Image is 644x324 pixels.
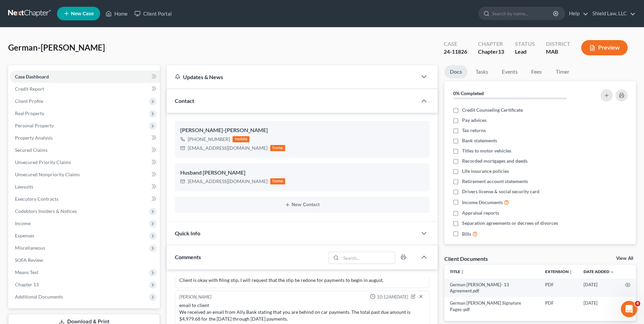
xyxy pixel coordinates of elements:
[540,278,578,297] td: PDF
[498,48,504,55] span: 13
[546,48,570,56] div: MAB
[460,270,464,274] i: unfold_more
[10,132,160,144] a: Property Analysis
[15,208,77,214] span: Codebtors Insiders & Notices
[15,135,53,141] span: Property Analysis
[540,297,578,316] td: PDF
[10,144,160,156] a: Secured Claims
[10,168,160,181] a: Unsecured Nonpriority Claims
[578,278,620,297] td: [DATE]
[15,86,44,92] span: Credit Report
[462,199,503,206] span: Income Documents
[175,73,409,80] div: Updates & News
[15,257,43,263] span: SOFA Review
[15,110,44,116] span: Real Property
[10,71,160,83] a: Case Dashboard
[15,233,34,238] span: Expenses
[188,178,268,185] div: [EMAIL_ADDRESS][DOMAIN_NAME]
[496,65,523,78] a: Events
[10,254,160,266] a: SOFA Review
[270,178,285,184] div: home
[546,40,570,48] div: District
[71,11,94,16] span: New Case
[444,40,467,48] div: Case
[515,40,535,48] div: Status
[444,255,488,262] div: Client Documents
[462,188,539,195] span: Drivers license & social security card
[10,83,160,95] a: Credit Report
[578,297,620,316] td: [DATE]
[635,301,640,306] span: 4
[180,169,424,177] div: Husband [PERSON_NAME]
[462,147,511,154] span: Titles to motor vehicles
[462,158,528,164] span: Recorded mortgages and deeds
[15,220,31,226] span: Income
[462,220,558,227] span: Separation agreements or decrees of divorces
[584,269,614,274] a: Date Added expand_more
[15,245,45,251] span: Miscellaneous
[179,277,425,284] div: Client is okay with filing stip, I will request that the stip be redone for payments to begin in ...
[545,269,573,274] a: Extensionunfold_more
[462,168,509,175] span: Life insurance policies
[15,282,39,287] span: Chapter 13
[15,98,43,104] span: Client Profile
[478,40,504,48] div: Chapter
[10,156,160,168] a: Unsecured Priority Claims
[15,159,71,165] span: Unsecured Priority Claims
[569,270,573,274] i: unfold_more
[581,40,628,55] button: Preview
[377,294,408,300] span: 10:12AM[DATE]
[179,294,211,301] div: [PERSON_NAME]
[444,48,467,56] div: 24-11826
[175,254,201,260] span: Comments
[462,178,528,185] span: Retirement account statements
[15,269,38,275] span: Means Test
[188,145,268,151] div: [EMAIL_ADDRESS][DOMAIN_NAME]
[610,270,614,274] i: expand_more
[566,7,588,20] a: Help
[515,48,535,56] div: Lead
[15,294,63,300] span: Additional Documents
[462,117,486,124] span: Pay advices
[526,65,548,78] a: Fees
[444,65,467,78] a: Docs
[462,127,486,134] span: Tax returns
[131,7,175,20] a: Client Portal
[15,196,58,202] span: Executory Contracts
[478,48,504,56] div: Chapter
[341,252,395,264] input: Search...
[188,136,230,143] div: [PHONE_NUMBER]
[233,136,250,142] div: mobile
[8,42,105,52] span: German-[PERSON_NAME]
[15,74,49,79] span: Case Dashboard
[15,172,80,177] span: Unsecured Nonpriority Claims
[550,65,575,78] a: Timer
[175,230,200,236] span: Quick Info
[270,145,285,151] div: home
[462,210,499,216] span: Appraisal reports
[450,269,464,274] a: Titleunfold_more
[462,231,471,237] span: Bills
[470,65,494,78] a: Tasks
[175,97,194,104] span: Contact
[589,7,636,20] a: Shield Law, LLC
[15,184,33,190] span: Lawsuits
[10,193,160,205] a: Executory Contracts
[444,278,540,297] td: German [PERSON_NAME]- 13 Agreement.pdf
[15,123,54,128] span: Personal Property
[453,90,484,96] strong: 0% Completed
[616,256,633,261] a: View All
[621,301,637,317] iframe: Intercom live chat
[462,107,523,113] span: Credit Counseling Certificate
[492,7,554,20] input: Search by name...
[462,137,497,144] span: Bank statements
[444,297,540,316] td: German [PERSON_NAME] Signature Pages-pdf
[102,7,131,20] a: Home
[15,147,48,153] span: Secured Claims
[10,181,160,193] a: Lawsuits
[180,202,424,208] button: New Contact
[180,126,424,134] div: [PERSON_NAME]-[PERSON_NAME]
